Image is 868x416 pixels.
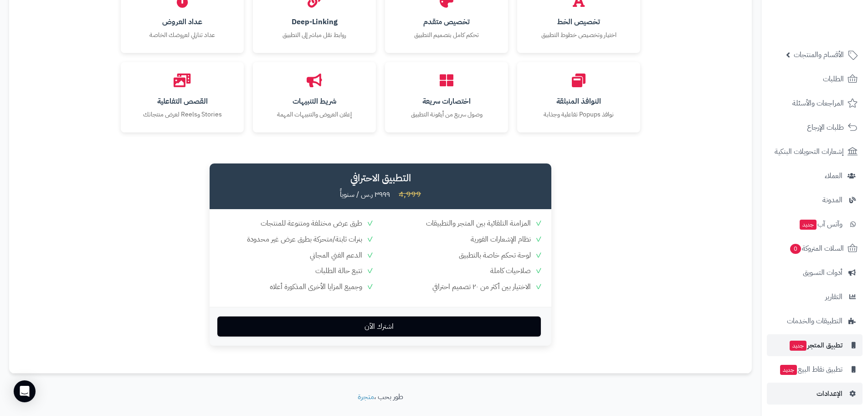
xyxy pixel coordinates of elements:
[130,110,235,119] p: Stories وReels لعرض منتجاتك
[779,363,842,376] span: تطبيق نقاط البيع
[219,234,374,245] li: بنرات ثابتة/متحركة بطرق عرض غير محدودة
[789,339,842,352] span: تطبيق المتجر
[767,68,863,90] a: الطلبات
[219,282,374,292] li: وجميع المزايا الأخرى المذكورة أعلاه
[790,243,801,254] span: 0
[387,218,542,229] li: المزامنة التلقائية بين المتجر والتطبيقات
[767,310,863,332] a: التطبيقات والخدمات
[775,145,844,158] span: إشعارات التحويلات البنكية
[526,31,631,40] p: اختيار وتخصيص خطوط التطبيق
[387,266,542,276] li: صلاحيات كاملة
[787,315,842,327] span: التطبيقات والخدمات
[219,266,374,276] li: تتبع حالة الطلبات
[790,341,806,351] span: جديد
[219,218,374,229] li: طرق عرض مختلفة ومتنوعة للمنتجات
[767,92,863,114] a: المراجعات والأسئلة
[800,220,817,230] span: جديد
[767,334,863,356] a: تطبيق المتجرجديد
[807,121,844,134] span: طلبات الإرجاع
[822,194,842,206] span: المدونة
[817,387,842,400] span: الإعدادات
[387,250,542,261] li: لوحة تحكم خاصة بالتطبيق
[526,18,631,26] h4: تخصيص الخط
[394,98,499,106] h4: اختصارات سريعة
[219,173,542,184] h4: التطبيق الاحترافي
[387,234,542,245] li: نظام الإشعارات الفورية
[823,73,844,85] span: الطلبات
[262,31,367,40] p: روابط نقل مباشر إلى التطبيق
[526,110,631,119] p: نوافذ Popups تفاعلية وجذابة
[14,380,36,402] div: Open Intercom Messenger
[767,383,863,405] a: الإعدادات
[262,98,367,106] h4: شريط التنبيهات
[262,110,367,119] p: إعلان العروض والتنبيهات المهمة
[806,7,859,26] img: logo-2.png
[792,97,844,110] span: المراجعات والأسئلة
[767,286,863,308] a: التقارير
[262,18,367,26] h4: Deep-Linking
[340,189,390,200] span: ٣٩٩٩ ر.س / سنوياً
[130,98,235,106] h4: القصص التفاعلية
[217,316,541,337] a: اشترك الآن
[358,391,374,402] a: متجرة
[387,282,542,292] li: الاختيار بين أكثر من ٢٠ تصميم احترافي
[794,48,844,61] span: الأقسام والمنتجات
[767,262,863,284] a: أدوات التسويق
[219,250,374,261] li: الدعم الفني المجاني
[767,358,863,380] a: تطبيق نقاط البيعجديد
[394,18,499,26] h4: تخصيص متقدم
[394,110,499,119] p: وصول سريع من أيقونة التطبيق
[767,237,863,259] a: السلات المتروكة0
[767,213,863,235] a: وآتس آبجديد
[767,141,863,163] a: إشعارات التحويلات البنكية
[526,98,631,106] h4: النوافذ المنبثقة
[767,116,863,138] a: طلبات الإرجاع
[394,31,499,40] p: تحكم كامل بتصميم التطبيق
[130,31,235,40] p: عداد تنازلي لعروضك الخاصة
[789,242,844,255] span: السلات المتروكة
[767,165,863,187] a: العملاء
[825,290,842,303] span: التقارير
[780,365,797,375] span: جديد
[825,169,842,182] span: العملاء
[767,189,863,211] a: المدونة
[130,18,235,26] h4: عداد العروض
[803,266,842,279] span: أدوات التسويق
[399,188,421,200] span: 4,999
[799,218,842,231] span: وآتس آب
